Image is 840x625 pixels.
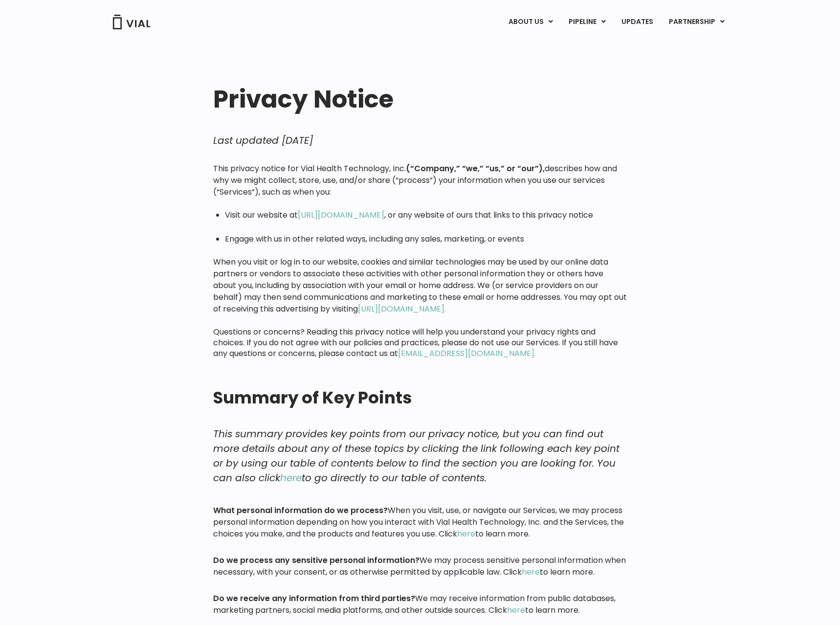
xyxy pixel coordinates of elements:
img: Vial Logo [112,15,151,29]
div: When you visit, use, or navigate our Services, we may process personal information depending on h... [213,505,627,540]
p: Last updated [DATE] [213,133,627,148]
li: Engage with us in other related ways, including any sales, marketing, or events [225,234,627,245]
a: here [280,471,302,485]
div: This summary provides key points from our privacy notice, but you can find out more details about... [213,426,627,485]
a: [EMAIL_ADDRESS][DOMAIN_NAME]. [398,348,536,359]
a: here [507,604,525,616]
a: PARTNERSHIPMenu Toggle [661,14,732,30]
a: here [522,566,540,578]
strong: Do we receive any information from third parties? [213,593,415,604]
div: We may process sensitive personal information when necessary, with your consent, or as otherwise ... [213,555,627,578]
strong: What personal information do we process? [213,505,388,516]
strong: Do we process any sensitive personal information? [213,555,420,566]
a: [URL][DOMAIN_NAME]. [358,303,446,314]
a: [URL][DOMAIN_NAME] [298,209,384,221]
a: ABOUT USMenu Toggle [501,14,560,30]
p: We may receive information from public databases, marketing partners, social media platforms, and... [213,593,627,616]
div: Questions or concerns? Reading this privacy notice will help you understand your privacy rights a... [213,163,627,359]
h2: Summary of Key Points [213,388,627,407]
p: This privacy notice for Vial Health Technology, Inc. describes how and why we might collect, stor... [213,163,627,198]
h1: Privacy Notice [213,86,627,113]
a: UPDATES [614,14,661,30]
a: here [457,528,475,539]
li: Visit our website at , or any website of ours that links to this privacy notice [225,210,627,221]
strong: (“Company,” “we,” “us,” or “our”), [406,163,545,174]
p: When you visit or log in to our website, cookies and similar technologies may be used by our onli... [213,256,627,315]
a: PIPELINEMenu Toggle [561,14,613,30]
